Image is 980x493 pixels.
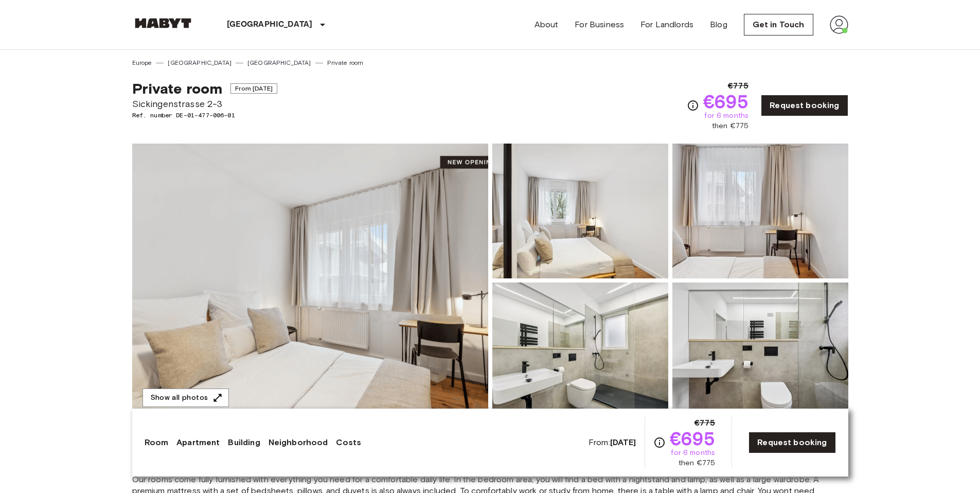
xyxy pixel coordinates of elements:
img: Picture of unit DE-01-477-006-01 [672,283,848,417]
p: [GEOGRAPHIC_DATA] [227,19,313,31]
svg: Check cost overview for full price breakdown. Please note that discounts apply to new joiners onl... [653,436,666,449]
span: Private room [132,80,223,97]
span: then €775 [679,458,715,468]
a: Europe [132,58,152,67]
a: Apartment [176,436,220,449]
img: Picture of unit DE-01-477-006-01 [492,144,668,278]
a: [GEOGRAPHIC_DATA] [168,58,231,67]
a: Request booking [761,95,848,116]
a: Private room [327,58,364,67]
a: Building [228,436,260,449]
a: Neighborhood [269,436,328,449]
img: Marketing picture of unit DE-01-477-006-01 [132,144,488,417]
a: Room [145,436,169,449]
span: €695 [703,92,749,111]
a: For Business [575,19,624,31]
img: Habyt [132,18,194,28]
span: €695 [670,429,716,448]
span: Ref. number DE-01-477-006-01 [132,111,277,120]
span: then €775 [712,121,749,131]
span: From: [589,437,636,448]
img: Picture of unit DE-01-477-006-01 [672,144,848,278]
a: About [534,19,559,31]
a: Blog [710,19,727,31]
span: for 6 months [671,448,715,458]
span: €775 [728,80,749,92]
img: avatar [830,15,848,34]
span: €775 [694,417,716,429]
b: [DATE] [610,437,636,447]
a: Request booking [749,432,835,453]
img: Picture of unit DE-01-477-006-01 [492,283,668,417]
svg: Check cost overview for full price breakdown. Please note that discounts apply to new joiners onl... [687,99,699,112]
a: [GEOGRAPHIC_DATA] [247,58,311,67]
a: Get in Touch [744,14,813,36]
a: Costs [336,436,361,449]
span: From [DATE] [230,83,277,94]
span: for 6 months [704,111,749,121]
a: For Landlords [640,19,693,31]
span: Sickingenstrasse 2-3 [132,97,277,111]
button: Show all photos [142,389,229,408]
